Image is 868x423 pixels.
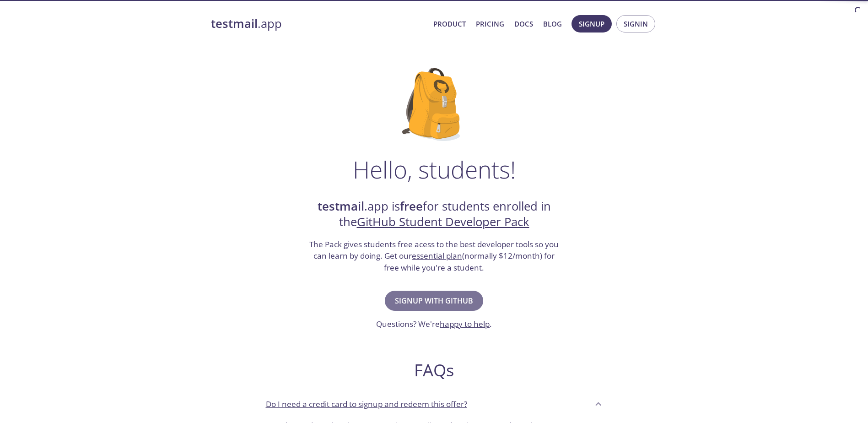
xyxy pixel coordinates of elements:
a: Docs [514,18,533,30]
h2: .app is for students enrolled in the [308,199,560,230]
button: Signin [616,15,655,33]
strong: free [400,198,423,214]
h3: Questions? We're . [376,318,492,330]
a: GitHub Student Developer Pack [357,214,529,230]
h1: Hello, students! [353,156,516,183]
a: Pricing [476,18,504,30]
span: Signin [624,18,648,30]
a: essential plan [412,250,462,261]
a: testmail.app [211,16,426,32]
h3: The Pack gives students free acess to the best developer tools so you can learn by doing. Get our... [308,239,560,274]
a: Blog [543,18,562,30]
img: github-student-backpack.png [402,68,466,141]
h2: FAQs [259,360,610,380]
a: happy to help [440,319,490,329]
p: Do I need a credit card to signup and redeem this offer? [266,398,467,410]
span: Signup with GitHub [395,294,473,307]
a: Product [433,18,466,30]
strong: testmail [211,16,258,32]
button: Signup with GitHub [385,291,483,311]
button: Signup [571,15,612,33]
div: Do I need a credit card to signup and redeem this offer? [259,391,610,416]
strong: testmail [318,198,364,214]
span: Signup [579,18,604,30]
